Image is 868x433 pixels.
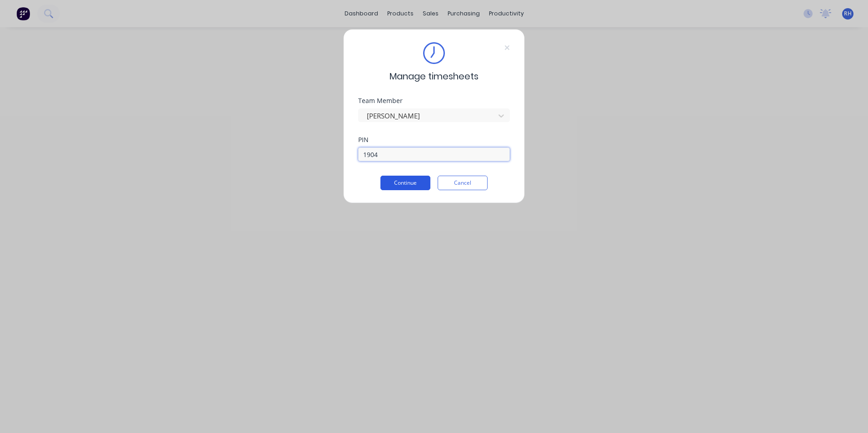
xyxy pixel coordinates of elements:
[438,176,488,190] button: Cancel
[358,98,510,104] div: Team Member
[358,137,510,143] div: PIN
[380,176,430,190] button: Continue
[390,69,478,83] span: Manage timesheets
[358,148,510,161] input: Enter PIN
